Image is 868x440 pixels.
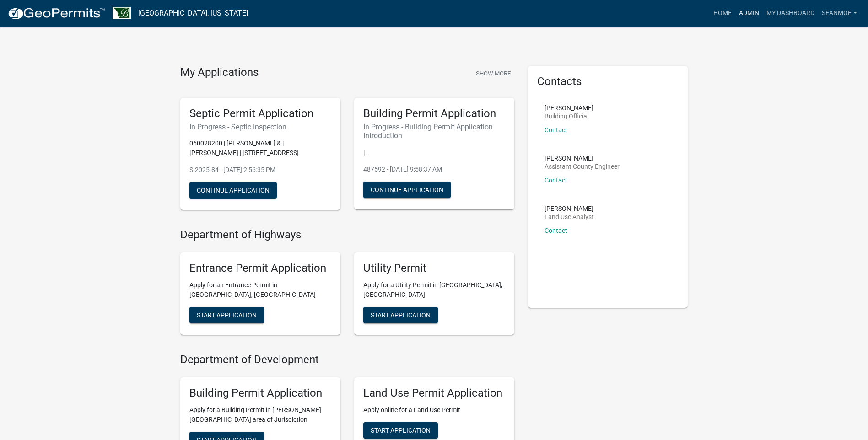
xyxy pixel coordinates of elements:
p: Land Use Analyst [545,214,594,220]
h4: Department of Highways [180,228,514,241]
img: Benton County, Minnesota [113,7,131,19]
a: Contact [545,227,567,234]
p: Apply online for a Land Use Permit [363,405,505,415]
h5: Building Permit Application [189,386,331,400]
h5: Utility Permit [363,262,505,275]
p: S-2025-84 - [DATE] 2:56:35 PM [189,165,331,175]
p: Apply for an Entrance Permit in [GEOGRAPHIC_DATA], [GEOGRAPHIC_DATA] [189,280,331,300]
a: SeanMoe [818,5,861,22]
button: Start Application [189,307,264,323]
p: 487592 - [DATE] 9:58:37 AM [363,165,505,174]
button: Continue Application [189,182,277,199]
h5: Entrance Permit Application [189,262,331,275]
p: Apply for a Utility Permit in [GEOGRAPHIC_DATA], [GEOGRAPHIC_DATA] [363,280,505,300]
span: Start Application [197,311,257,319]
p: Building Official [545,113,593,119]
a: My Dashboard [763,5,818,22]
h4: Department of Development [180,353,514,366]
p: Apply for a Building Permit in [PERSON_NAME][GEOGRAPHIC_DATA] area of Jurisdiction [189,405,331,424]
span: Start Application [371,311,431,319]
h6: In Progress - Septic Inspection [189,123,331,131]
p: [PERSON_NAME] [545,205,594,212]
h5: Contacts [537,75,679,88]
a: Contact [545,177,567,184]
p: Assistant County Engineer [545,163,620,170]
a: Contact [545,126,567,134]
h5: Building Permit Application [363,107,505,120]
p: [PERSON_NAME] [545,155,620,161]
h4: My Applications [180,66,259,80]
a: [GEOGRAPHIC_DATA], [US_STATE] [138,5,248,21]
p: 060028200 | [PERSON_NAME] & | [PERSON_NAME] | [STREET_ADDRESS] [189,139,331,158]
button: Start Application [363,422,438,439]
h5: Land Use Permit Application [363,386,505,400]
h6: In Progress - Building Permit Application Introduction [363,123,505,140]
p: [PERSON_NAME] [545,105,593,111]
button: Show More [472,66,514,81]
span: Start Application [371,426,431,434]
button: Start Application [363,307,438,323]
h5: Septic Permit Application [189,107,331,120]
p: | | [363,148,505,157]
a: Home [710,5,735,22]
button: Continue Application [363,182,451,198]
a: Admin [735,5,763,22]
